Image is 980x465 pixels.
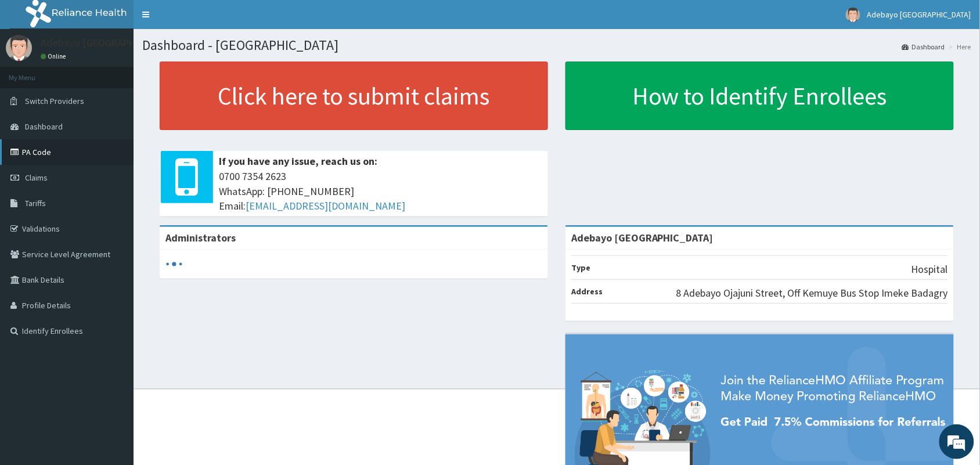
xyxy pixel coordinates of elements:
svg: audio-loading [165,255,183,273]
b: Type [571,262,590,273]
span: 0700 7354 2623 WhatsApp: [PHONE_NUMBER] Email: [219,169,542,214]
a: [EMAIL_ADDRESS][DOMAIN_NAME] [246,199,405,212]
b: If you have any issue, reach us on: [219,154,377,168]
p: Adebayo [GEOGRAPHIC_DATA] [41,38,178,48]
span: Switch Providers [25,96,84,106]
h1: Dashboard - [GEOGRAPHIC_DATA] [142,38,971,53]
strong: Adebayo [GEOGRAPHIC_DATA] [571,231,714,244]
span: Tariffs [25,198,46,208]
span: Claims [25,172,48,183]
li: Here [946,42,971,52]
span: Dashboard [25,121,63,132]
a: Online [41,52,69,60]
a: Click here to submit claims [160,62,548,130]
p: 8 Adebayo Ojajuni Street, Off Kemuye Bus Stop Imeke Badagry [676,286,948,301]
b: Address [571,286,603,297]
a: How to Identify Enrollees [565,62,954,130]
p: Hospital [911,262,948,277]
b: Administrators [165,231,236,244]
a: Dashboard [902,42,945,52]
span: Adebayo [GEOGRAPHIC_DATA] [867,9,971,20]
img: User Image [846,8,860,22]
img: User Image [6,35,32,61]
